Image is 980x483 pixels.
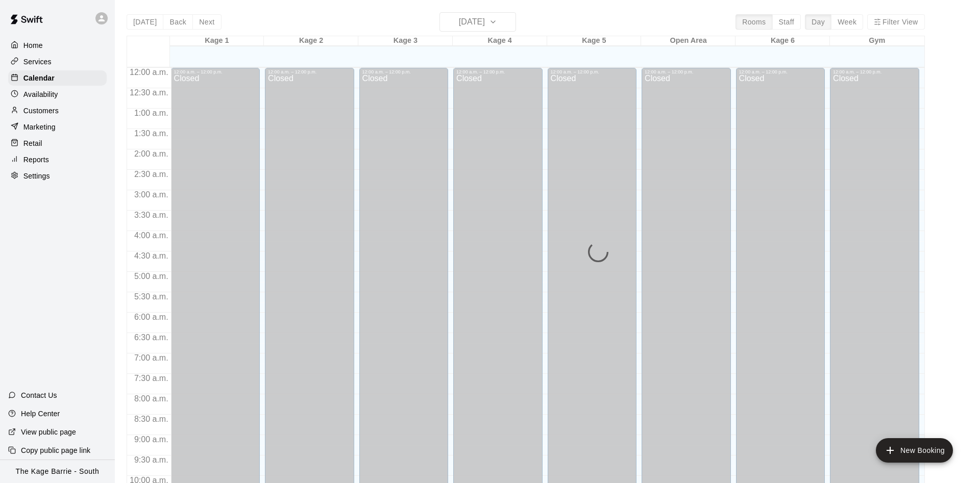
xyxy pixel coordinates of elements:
div: 12:00 a.m. – 12:00 p.m. [551,69,634,74]
div: Open Area [641,36,736,46]
p: Reports [23,155,49,165]
span: 4:00 a.m. [132,231,171,240]
span: 4:30 a.m. [132,251,171,260]
span: 5:30 a.m. [132,292,171,301]
p: Settings [23,171,50,181]
a: Settings [8,168,107,184]
p: Customers [23,106,59,116]
span: 3:30 a.m. [132,211,171,219]
span: 12:30 a.m. [127,88,171,97]
p: Copy public page link [21,445,90,455]
div: 12:00 a.m. – 12:00 p.m. [645,69,728,74]
p: Marketing [23,122,56,132]
span: 7:00 a.m. [132,353,171,362]
button: add [876,438,953,463]
span: 2:30 a.m. [132,170,171,179]
div: 12:00 a.m. – 12:00 p.m. [739,69,822,74]
div: Kage 3 [358,36,453,46]
p: Home [23,40,43,50]
span: 8:30 a.m. [132,415,171,423]
a: Services [8,54,107,69]
span: 5:00 a.m. [132,272,171,281]
a: Home [8,38,107,53]
p: Help Center [21,409,60,419]
div: Gym [830,36,924,46]
span: 7:30 a.m. [132,374,171,383]
div: Kage 6 [736,36,830,46]
p: Retail [23,138,42,148]
span: 1:00 a.m. [132,109,171,117]
p: View public page [21,427,76,437]
a: Calendar [8,70,107,86]
p: Calendar [23,73,55,83]
div: 12:00 a.m. – 12:00 p.m. [268,69,351,74]
div: 12:00 a.m. – 12:00 p.m. [833,69,916,74]
span: 6:00 a.m. [132,313,171,321]
a: Marketing [8,119,107,135]
a: Availability [8,87,107,102]
div: Kage 1 [170,36,264,46]
span: 9:00 a.m. [132,435,171,444]
a: Reports [8,152,107,167]
span: 3:00 a.m. [132,190,171,199]
div: 12:00 a.m. – 12:00 p.m. [362,69,446,74]
p: Services [23,57,52,67]
a: Retail [8,136,107,151]
p: Contact Us [21,390,57,400]
span: 8:00 a.m. [132,394,171,403]
span: 6:30 a.m. [132,333,171,342]
div: 12:00 a.m. – 12:00 p.m. [456,69,540,74]
div: Kage 5 [547,36,642,46]
span: 9:30 a.m. [132,455,171,464]
span: 1:30 a.m. [132,129,171,138]
span: 12:00 a.m. [127,68,171,77]
p: The Kage Barrie - South [16,466,100,477]
a: Customers [8,103,107,118]
div: Kage 2 [264,36,358,46]
span: 2:00 a.m. [132,149,171,158]
div: 12:00 a.m. – 12:00 p.m. [174,69,257,74]
p: Availability [23,89,58,99]
div: Kage 4 [453,36,547,46]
